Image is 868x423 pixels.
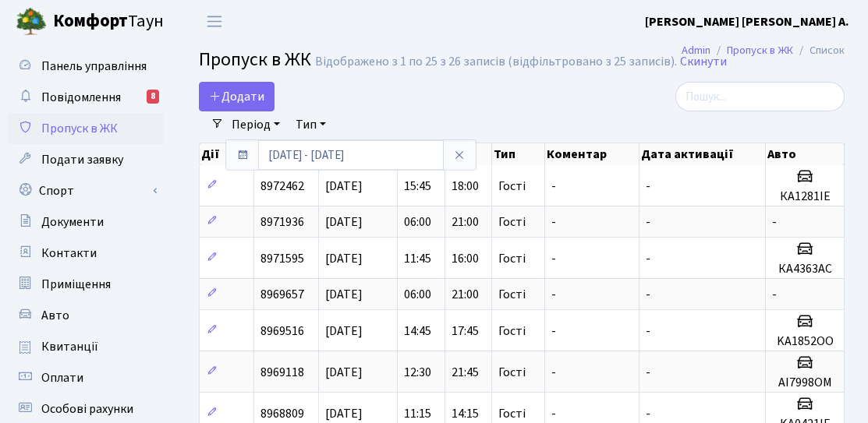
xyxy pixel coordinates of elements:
[315,55,677,69] div: Відображено з 1 по 25 з 26 записів (відфільтровано з 25 записів).
[260,286,304,303] span: 8969657
[646,405,650,422] span: -
[225,111,286,138] a: Період
[404,323,431,340] span: 14:45
[260,213,304,231] span: 8971936
[289,111,332,138] a: Тип
[646,178,650,195] span: -
[8,331,164,362] a: Квитанції
[8,113,164,144] a: Пропуск в ЖК
[551,405,556,422] span: -
[325,286,363,303] span: [DATE]
[498,216,526,228] span: Гості
[200,143,254,165] th: Дії
[498,288,526,301] span: Гості
[646,364,650,381] span: -
[452,213,479,231] span: 21:00
[452,364,479,381] span: 21:45
[41,338,98,355] span: Квитанції
[404,405,431,422] span: 11:15
[16,6,47,37] img: logo.png
[452,323,479,340] span: 17:45
[404,213,431,231] span: 06:00
[41,213,104,231] span: Документи
[325,213,363,231] span: [DATE]
[551,323,556,340] span: -
[680,55,727,69] a: Скинути
[41,245,97,262] span: Контакти
[404,286,431,303] span: 06:00
[498,325,526,337] span: Гості
[551,364,556,381] span: -
[452,178,479,195] span: 18:00
[325,405,363,422] span: [DATE]
[41,400,133,418] span: Особові рахунки
[147,90,159,104] div: 8
[41,58,147,75] span: Панель управління
[766,143,845,165] th: Авто
[260,250,304,267] span: 8971595
[492,143,545,165] th: Тип
[260,405,304,422] span: 8968809
[404,178,431,195] span: 15:45
[675,82,845,111] input: Пошук...
[498,407,526,420] span: Гості
[41,307,69,324] span: Авто
[551,250,556,267] span: -
[545,143,639,165] th: Коментар
[41,89,121,106] span: Повідомлення
[404,364,431,381] span: 12:30
[41,369,83,386] span: Оплати
[325,178,363,195] span: [DATE]
[41,151,123,168] span: Подати заявку
[772,334,838,349] h5: KA1852OO
[682,42,710,58] a: Admin
[53,9,164,35] span: Таун
[199,82,275,111] a: Додати
[498,180,526,192] span: Гості
[551,213,556,231] span: -
[452,405,479,422] span: 14:15
[645,12,849,31] a: [PERSON_NAME] [PERSON_NAME] А.
[325,250,363,267] span: [DATE]
[199,46,311,73] span: Пропуск в ЖК
[772,375,838,390] h5: AI7998OM
[772,262,838,277] h5: КА4363АС
[551,178,556,195] span: -
[8,300,164,331] a: Авто
[551,286,556,303] span: -
[639,143,767,165] th: Дата активації
[793,42,845,59] li: Список
[646,323,650,340] span: -
[645,13,849,30] b: [PERSON_NAME] [PERSON_NAME] А.
[8,144,164,175] a: Подати заявку
[41,120,118,137] span: Пропуск в ЖК
[260,364,304,381] span: 8969118
[646,250,650,267] span: -
[452,250,479,267] span: 16:00
[658,34,868,67] nav: breadcrumb
[260,178,304,195] span: 8972462
[8,362,164,393] a: Оплати
[8,206,164,238] a: Документи
[260,323,304,340] span: 8969516
[646,286,650,303] span: -
[772,213,777,231] span: -
[727,42,793,58] a: Пропуск в ЖК
[8,175,164,206] a: Спорт
[8,82,164,113] a: Повідомлення8
[41,276,111,293] span: Приміщення
[195,9,234,34] button: Переключити навігацію
[498,252,526,265] span: Гості
[498,366,526,379] span: Гості
[209,88,264,105] span: Додати
[325,323,363,340] span: [DATE]
[325,364,363,381] span: [DATE]
[772,286,777,303] span: -
[646,213,650,231] span: -
[404,250,431,267] span: 11:45
[772,189,838,204] h5: КА1281ІЕ
[8,238,164,269] a: Контакти
[53,9,128,33] b: Комфорт
[8,51,164,82] a: Панель управління
[452,286,479,303] span: 21:00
